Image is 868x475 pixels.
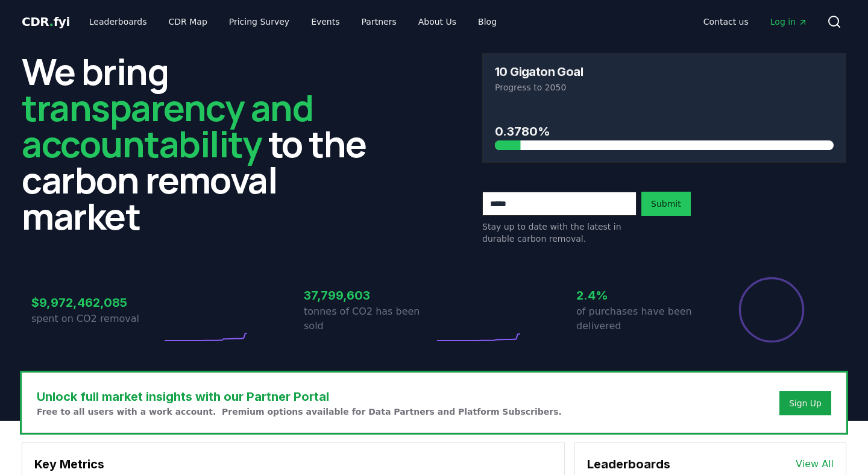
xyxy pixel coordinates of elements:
[219,11,299,33] a: Pricing Survey
[789,397,822,409] a: Sign Up
[779,391,831,415] button: Sign Up
[576,286,706,304] h3: 2.4%
[31,294,162,312] h3: $9,972,462,085
[31,312,162,326] p: spent on CO2 removal
[576,304,706,333] p: of purchases have been delivered
[694,11,758,33] a: Contact us
[22,14,70,29] span: CDR fyi
[482,221,637,245] p: Stay up to date with the latest in durable carbon removal.
[37,388,562,406] h3: Unlock full market insights with our Partner Portal
[22,83,313,168] span: transparency and accountability
[495,81,834,93] p: Progress to 2050
[761,11,817,33] a: Log in
[49,14,54,29] span: .
[495,122,834,140] h3: 0.3780%
[159,11,217,33] a: CDR Map
[796,457,834,471] a: View All
[22,13,70,30] a: CDR.fyi
[22,53,386,234] h2: We bring to the carbon removal market
[738,276,805,344] div: Percentage of sales delivered
[352,11,406,33] a: Partners
[468,11,506,33] a: Blog
[409,11,466,33] a: About Us
[495,66,583,78] h3: 10 Gigaton Goal
[587,455,670,473] h3: Leaderboards
[37,406,562,418] p: Free to all users with a work account. Premium options available for Data Partners and Platform S...
[770,16,808,28] span: Log in
[304,304,434,333] p: tonnes of CO2 has been sold
[80,11,506,33] nav: Main
[80,11,157,33] a: Leaderboards
[34,455,552,473] h3: Key Metrics
[304,286,434,304] h3: 37,799,603
[694,11,817,33] nav: Main
[301,11,349,33] a: Events
[641,192,691,216] button: Submit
